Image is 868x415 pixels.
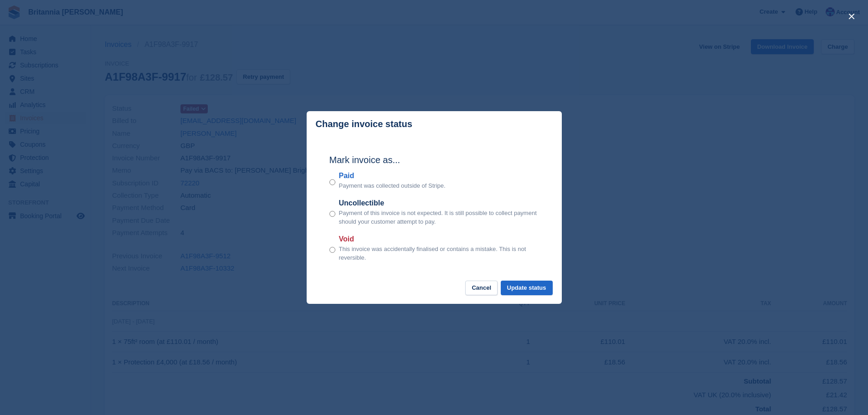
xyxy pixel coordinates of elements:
p: This invoice was accidentally finalised or contains a mistake. This is not reversible. [339,245,539,262]
h2: Mark invoice as... [329,153,539,167]
button: Update status [501,281,553,296]
button: close [844,9,859,24]
button: Cancel [465,281,498,296]
label: Uncollectible [339,198,539,209]
p: Change invoice status [316,119,412,129]
label: Void [339,234,539,245]
p: Payment of this invoice is not expected. It is still possible to collect payment should your cust... [339,209,539,226]
label: Paid [339,170,446,181]
p: Payment was collected outside of Stripe. [339,181,446,190]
